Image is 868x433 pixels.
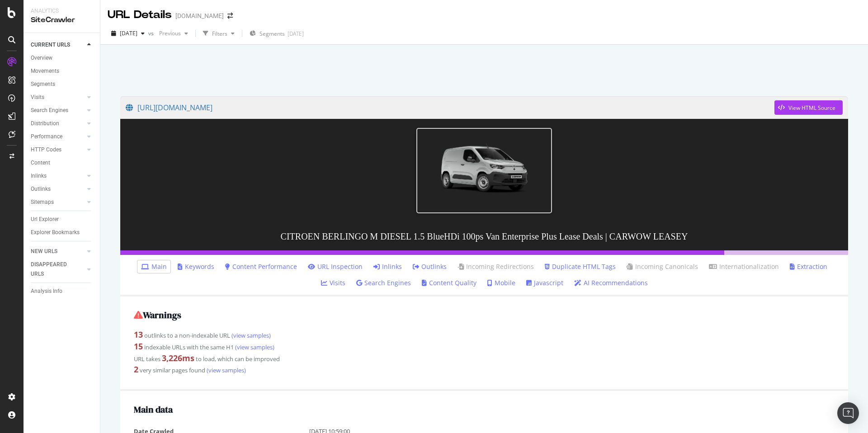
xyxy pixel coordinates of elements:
a: [URL][DOMAIN_NAME] [126,96,774,119]
div: CURRENT URLS [31,40,70,50]
a: Keywords [178,262,214,271]
strong: 15 [134,341,143,352]
a: Performance [31,132,85,141]
span: Segments [259,30,285,38]
a: Mobile [487,278,515,287]
div: Overview [31,53,52,63]
div: Content [31,158,50,168]
div: Filters [212,30,227,38]
span: 2025 Aug. 29th [120,29,137,37]
div: Outlinks [31,184,51,194]
a: Outlinks [31,184,85,194]
div: NEW URLS [31,247,57,256]
a: Internationalization [709,262,779,271]
button: Previous [156,26,192,41]
div: arrow-right-arrow-left [227,13,233,19]
div: URL takes to load, which can be improved [134,353,835,364]
a: Analysis Info [31,287,94,296]
a: Sitemaps [31,198,85,207]
a: Overview [31,53,94,63]
div: Open Intercom Messenger [837,402,859,424]
a: Explorer Bookmarks [31,228,94,237]
button: [DATE] [108,26,148,41]
a: Distribution [31,119,85,128]
a: Content Quality [422,278,476,287]
a: (view samples) [230,331,271,339]
div: Distribution [31,119,59,128]
a: Duplicate HTML Tags [545,262,616,271]
div: DISAPPEARED URLS [31,260,76,279]
div: Analysis Info [31,287,62,296]
div: Visits [31,93,44,102]
div: SiteCrawler [31,15,93,25]
button: Filters [199,26,238,41]
a: Javascript [526,278,563,287]
span: vs [148,29,156,37]
a: Visits [321,278,345,287]
div: Movements [31,66,59,76]
a: Search Engines [31,106,85,115]
h2: Warnings [134,310,835,320]
a: (view samples) [234,343,274,351]
a: Content [31,158,94,168]
a: DISAPPEARED URLS [31,260,85,279]
div: Explorer Bookmarks [31,228,80,237]
div: Segments [31,80,55,89]
div: HTTP Codes [31,145,61,155]
strong: 2 [134,364,138,375]
a: URL Inspection [308,262,363,271]
div: outlinks to a non-indexable URL [134,329,835,341]
a: Search Engines [356,278,411,287]
a: AI Recommendations [574,278,648,287]
a: Url Explorer [31,215,94,224]
a: Visits [31,93,85,102]
a: Outlinks [413,262,447,271]
div: Inlinks [31,171,47,181]
a: Extraction [790,262,827,271]
div: Search Engines [31,106,68,115]
div: View HTML Source [788,104,835,112]
strong: 13 [134,329,143,340]
a: HTTP Codes [31,145,85,155]
h2: Main data [134,405,835,414]
div: [DATE] [288,30,304,38]
div: Sitemaps [31,198,54,207]
a: NEW URLS [31,247,85,256]
h3: CITROEN BERLINGO M DIESEL 1.5 BlueHDi 100ps Van Enterprise Plus Lease Deals | CARWOW LEASEY [120,222,848,250]
button: View HTML Source [774,100,843,115]
div: Analytics [31,7,93,15]
a: Main [141,262,167,271]
a: Inlinks [31,171,85,181]
a: Inlinks [373,262,402,271]
div: indexable URLs with the same H1 [134,341,835,353]
a: Content Performance [225,262,297,271]
a: (view samples) [205,366,246,374]
button: Segments[DATE] [246,26,307,41]
span: Previous [156,29,181,37]
div: Performance [31,132,62,141]
a: Incoming Redirections [458,262,534,271]
div: URL Details [108,7,172,23]
div: very similar pages found [134,364,835,376]
img: CITROEN BERLINGO M DIESEL 1.5 BlueHDi 100ps Van Enterprise Plus Lease Deals | CARWOW LEASEY [416,128,552,213]
a: CURRENT URLS [31,40,85,50]
strong: 3,226 ms [162,353,194,363]
a: Segments [31,80,94,89]
div: [DOMAIN_NAME] [175,11,224,20]
a: Incoming Canonicals [627,262,698,271]
div: Url Explorer [31,215,59,224]
a: Movements [31,66,94,76]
